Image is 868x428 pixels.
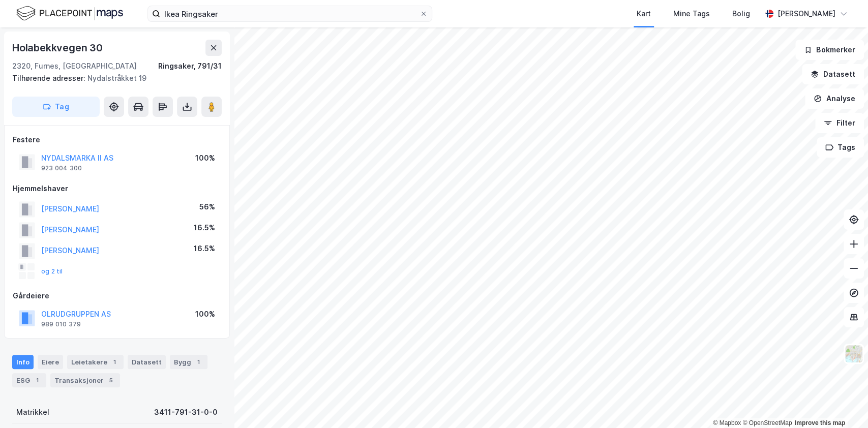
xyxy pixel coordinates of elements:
[817,137,864,158] button: Tags
[815,113,864,133] button: Filter
[12,60,137,72] div: 2320, Furnes, [GEOGRAPHIC_DATA]
[194,242,215,255] div: 16.5%
[12,373,46,387] div: ESG
[795,419,845,426] a: Improve this map
[12,74,87,82] span: Tilhørende adresser:
[844,344,863,363] img: Z
[194,222,215,234] div: 16.5%
[12,72,214,84] div: Nydalstråkket 19
[158,60,222,72] div: Ringsaker, 791/31
[195,308,215,320] div: 100%
[637,8,651,20] div: Kart
[817,379,868,428] div: Kontrollprogram for chat
[41,164,82,172] div: 923 004 300
[199,201,215,213] div: 56%
[673,8,710,20] div: Mine Tags
[41,320,81,328] div: 989 010 379
[67,355,124,369] div: Leietakere
[128,355,166,369] div: Datasett
[32,375,42,385] div: 1
[805,88,864,109] button: Analyse
[12,97,100,117] button: Tag
[777,8,835,20] div: [PERSON_NAME]
[38,355,63,369] div: Eiere
[12,355,34,369] div: Info
[713,419,741,426] a: Mapbox
[109,357,119,367] div: 1
[13,134,221,146] div: Festere
[154,406,218,418] div: 3411-791-31-0-0
[16,406,49,418] div: Matrikkel
[106,375,116,385] div: 5
[802,64,864,84] button: Datasett
[50,373,120,387] div: Transaksjoner
[732,8,750,20] div: Bolig
[195,152,215,164] div: 100%
[12,40,105,56] div: Holabekkvegen 30
[13,182,221,195] div: Hjemmelshaver
[13,290,221,302] div: Gårdeiere
[193,357,203,367] div: 1
[742,419,792,426] a: OpenStreetMap
[170,355,207,369] div: Bygg
[817,379,868,428] iframe: Chat Widget
[16,5,123,22] img: logo.f888ab2527a4732fd821a326f86c7f29.svg
[795,40,864,60] button: Bokmerker
[160,6,420,21] input: Søk på adresse, matrikkel, gårdeiere, leietakere eller personer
